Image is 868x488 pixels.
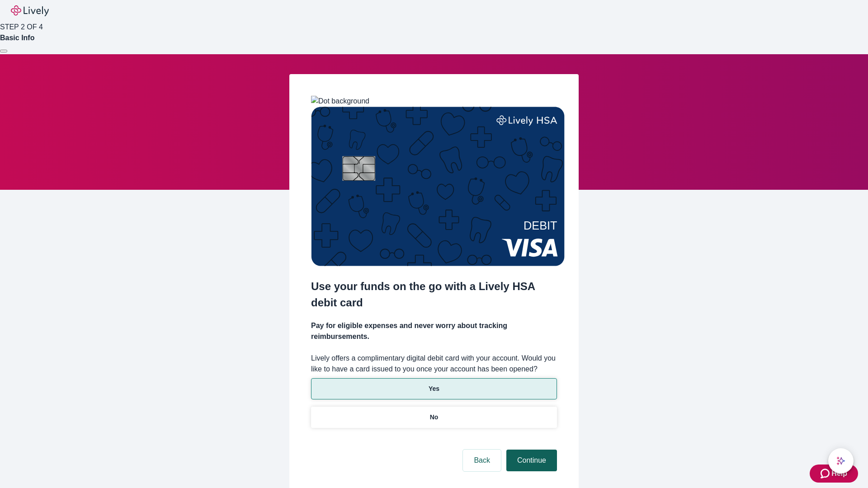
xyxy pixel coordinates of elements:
button: Continue [506,450,557,471]
img: Lively [11,5,49,16]
h4: Pay for eligible expenses and never worry about tracking reimbursements. [311,320,557,342]
svg: Zendesk support icon [821,468,831,479]
svg: Lively AI Assistant [836,456,845,465]
img: Debit card [311,107,565,266]
label: Lively offers a complimentary digital debit card with your account. Would you like to have a card... [311,353,557,375]
h2: Use your funds on the go with a Lively HSA debit card [311,278,557,311]
button: Yes [311,378,557,399]
button: chat [828,448,854,474]
button: No [311,407,557,428]
button: Back [463,450,501,471]
img: Dot background [311,96,369,107]
p: No [430,413,439,422]
button: Zendesk support iconHelp [810,465,858,483]
span: Help [831,468,847,479]
p: Yes [429,384,439,394]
